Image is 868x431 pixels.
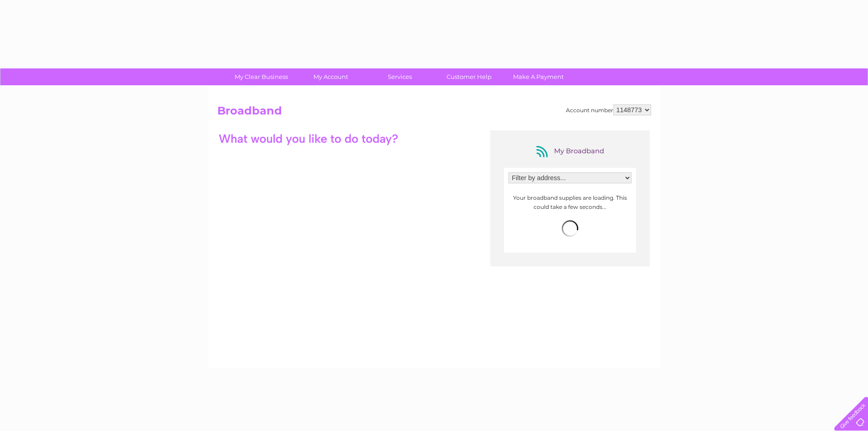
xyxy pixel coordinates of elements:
[431,68,507,85] a: Customer Help
[217,104,651,122] h2: Broadband
[362,68,437,85] a: Services
[508,193,632,211] p: Your broadband supplies are loading. This could take a few seconds...
[501,68,576,85] a: Make A Payment
[224,68,299,85] a: My Clear Business
[562,220,578,237] img: loading
[566,104,651,115] div: Account number
[534,144,606,159] div: My Broadband
[293,68,368,85] a: My Account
